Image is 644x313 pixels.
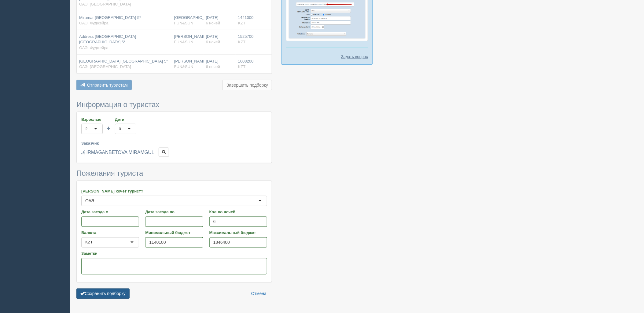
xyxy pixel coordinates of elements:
span: ОАЭ, [GEOGRAPHIC_DATA] [79,2,131,6]
div: [DATE] [206,59,233,70]
button: Завершить подборку [223,80,272,90]
span: ОАЭ, [GEOGRAPHIC_DATA] [79,64,131,69]
input: 7-10 или 7,10,14 [209,217,267,227]
button: Отправить туристам [76,80,132,90]
span: KZT [238,40,246,44]
span: 1441000 [238,15,254,20]
span: Address [GEOGRAPHIC_DATA] [GEOGRAPHIC_DATA] 5* [79,34,136,45]
span: KZT [238,21,246,25]
a: IRMAGANBETOVA MIRAMGUL [86,150,154,155]
div: [DATE] [206,15,233,26]
span: 6 ночей [206,64,220,69]
a: Задать вопрос [341,54,368,59]
span: Отправить туристам [87,83,128,88]
span: Miramar [GEOGRAPHIC_DATA] 5* [79,15,141,20]
div: [PERSON_NAME] [174,34,201,45]
label: Валюта [81,230,139,236]
span: 1525700 [238,34,254,39]
label: Дата заезда с [81,209,139,215]
span: 6 ночей [206,21,220,25]
span: KZT [238,64,246,69]
label: Максимальный бюджет [209,230,267,236]
span: FUN&SUN [174,40,193,44]
h3: Информация о туристах [76,101,272,109]
div: ОАЭ [85,198,94,204]
a: Отмена [247,289,270,299]
span: 1608200 [238,59,254,63]
span: FUN&SUN [174,21,193,25]
span: Пожелания туриста [76,169,143,177]
div: 2 [85,126,87,132]
label: Взрослые [81,117,103,122]
span: 6 ночей [206,40,220,44]
span: FUN&SUN [174,64,193,69]
label: Минимальный бюджет [145,230,203,236]
span: ОАЭ, Фуджейра [79,21,109,25]
label: Заказчик [81,140,267,146]
span: ОАЭ, Фуджейра [79,45,109,50]
span: [GEOGRAPHIC_DATA] [GEOGRAPHIC_DATA] 5* [79,59,168,63]
div: [GEOGRAPHIC_DATA] [174,15,201,26]
label: Заметки [81,251,267,257]
div: KZT [85,239,93,246]
div: [DATE] [206,34,233,45]
label: Дата заезда по [145,209,203,215]
label: Кол-во ночей [209,209,267,215]
button: Сохранить подборку [76,289,130,299]
label: [PERSON_NAME] хочет турист? [81,189,267,194]
label: Дети [115,117,136,122]
div: 0 [119,126,121,132]
div: [PERSON_NAME] [174,59,201,70]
